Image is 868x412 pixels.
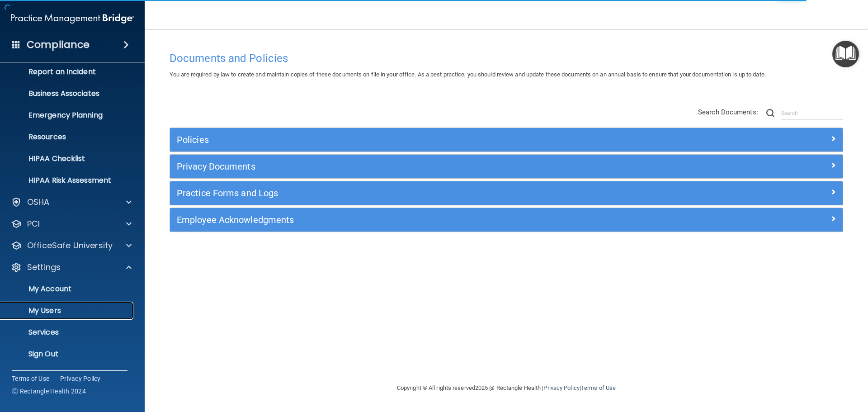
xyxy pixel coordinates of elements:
p: Settings [27,262,61,273]
a: Terms of Use [12,374,49,383]
h5: Practice Forms and Logs [177,188,668,198]
a: Employee Acknowledgments [177,213,836,227]
a: Terms of Use [581,384,616,391]
a: Privacy Documents [177,159,836,174]
h5: Privacy Documents [177,161,668,171]
p: Services [6,328,129,337]
h4: Documents and Policies [170,52,843,64]
p: HIPAA Checklist [6,154,129,163]
div: Copyright © All rights reserved 2025 @ Rectangle Health | | [341,374,671,403]
a: Privacy Policy [543,384,579,391]
img: PMB logo [11,9,134,28]
span: Search Documents: [698,108,758,116]
p: Sign Out [6,350,129,359]
img: ic-search.3b580494.png [766,109,774,117]
p: OSHA [27,197,50,208]
span: Ⓒ Rectangle Health 2024 [12,387,86,396]
a: OSHA [11,197,132,208]
p: HIPAA Risk Assessment [6,176,129,185]
h5: Employee Acknowledgments [177,215,668,225]
h4: Compliance [27,38,90,51]
p: PCI [27,218,40,229]
p: Report an Incident [6,67,129,76]
a: OfficeSafe University [11,240,132,251]
a: Policies [177,133,836,147]
p: My Account [6,284,129,294]
input: Search [781,106,843,120]
a: Privacy Policy [60,374,101,383]
p: OfficeSafe University [27,240,113,251]
p: Resources [6,133,129,142]
span: You are required by law to create and maintain copies of these documents on file in your office. ... [170,71,766,78]
p: Business Associates [6,89,129,98]
a: PCI [11,218,132,229]
button: Open Resource Center [832,41,859,67]
p: My Users [6,306,129,315]
a: Practice Forms and Logs [177,186,836,200]
a: Settings [11,262,132,273]
h5: Policies [177,135,668,145]
p: Emergency Planning [6,111,129,120]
